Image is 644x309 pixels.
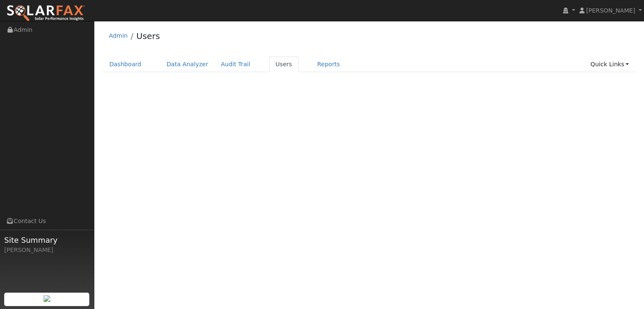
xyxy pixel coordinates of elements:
a: Quick Links [584,57,635,72]
img: retrieve [44,295,50,302]
a: Admin [109,32,128,39]
a: Audit Trail [215,57,257,72]
a: Reports [311,57,346,72]
span: [PERSON_NAME] [586,7,635,14]
a: Users [136,31,160,41]
img: SolarFax [6,5,85,22]
span: Site Summary [4,234,90,246]
a: Users [269,57,299,72]
a: Dashboard [103,57,148,72]
div: [PERSON_NAME] [4,246,90,254]
a: Data Analyzer [160,57,215,72]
